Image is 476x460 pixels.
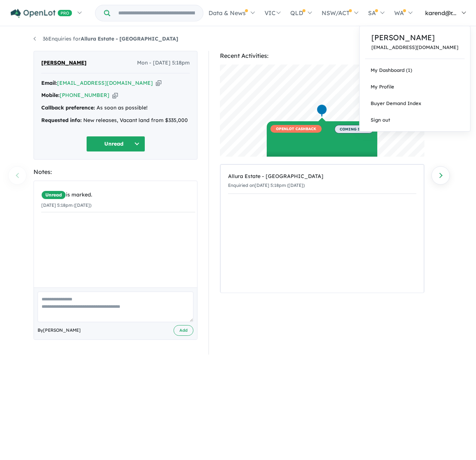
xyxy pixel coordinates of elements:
div: Allura Estate - [GEOGRAPHIC_DATA] [228,172,416,181]
input: Try estate name, suburb, builder or developer [112,5,202,21]
a: [EMAIL_ADDRESS][DOMAIN_NAME] [371,45,458,50]
div: New releases, Vacant land from $335,000 [41,116,190,125]
div: Map marker [316,104,328,118]
strong: Email: [41,80,57,86]
nav: breadcrumb [34,35,442,43]
span: karend@r... [425,9,456,17]
strong: Requested info: [41,117,82,123]
div: Notes: [34,167,197,177]
div: As soon as possible! [41,104,190,112]
a: Sign out [360,112,470,128]
span: COMING SOON [335,125,374,133]
button: Copy [156,79,161,87]
a: [PHONE_NUMBER] [60,92,109,98]
button: Add [174,325,193,336]
span: Unread [41,191,66,199]
canvas: Map [220,65,424,157]
a: [EMAIL_ADDRESS][DOMAIN_NAME] [57,80,153,86]
a: My Dashboard (1) [360,62,470,79]
span: My Profile [371,84,394,90]
a: Allura Estate - [GEOGRAPHIC_DATA]Enquiried on[DATE] 5:18pm ([DATE]) [228,168,416,194]
span: Mon - [DATE] 5:18pm [137,59,190,67]
small: [DATE] 5:18pm ([DATE]) [41,202,91,208]
span: OPENLOT CASHBACK [270,125,322,133]
strong: Mobile: [41,92,60,98]
div: is marked. [41,191,195,199]
a: My Profile [360,79,470,95]
strong: Allura Estate - [GEOGRAPHIC_DATA] [81,35,178,42]
a: 36Enquiries forAllura Estate - [GEOGRAPHIC_DATA] [34,35,178,42]
a: [PERSON_NAME] [371,32,458,43]
img: Openlot PRO Logo White [11,9,72,18]
span: [PERSON_NAME] [41,59,87,67]
strong: Callback preference: [41,104,95,111]
span: By [PERSON_NAME] [38,327,81,334]
button: Copy [112,91,118,99]
a: OPENLOT CASHBACK COMING SOON [267,121,377,177]
small: Enquiried on [DATE] 5:18pm ([DATE]) [228,182,305,188]
button: Unread [86,136,145,152]
div: Recent Activities: [220,51,424,61]
a: Buyer Demand Index [360,95,470,112]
